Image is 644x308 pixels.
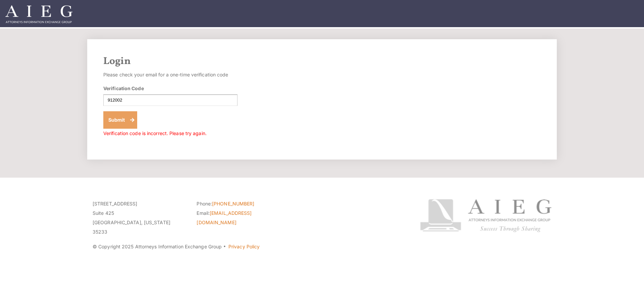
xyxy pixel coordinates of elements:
[197,208,290,227] li: Email:
[197,199,290,208] li: Phone:
[93,199,186,237] p: [STREET_ADDRESS] Suite 425 [GEOGRAPHIC_DATA], [US_STATE] 35233
[5,5,72,23] img: Attorneys Information Exchange Group
[197,210,252,225] a: [EMAIL_ADDRESS][DOMAIN_NAME]
[228,244,260,249] a: Privacy Policy
[103,85,144,92] label: Verification Code
[103,111,137,129] button: Submit
[103,55,541,67] h2: Login
[223,246,226,250] span: ·
[103,70,237,79] p: Please check your email for a one-time verification code
[103,130,207,136] span: Verification code is incorrect. Please try again.
[93,242,395,251] p: © Copyright 2025 Attorneys Information Exchange Group
[212,201,254,206] a: [PHONE_NUMBER]
[420,199,551,232] img: Attorneys Information Exchange Group logo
